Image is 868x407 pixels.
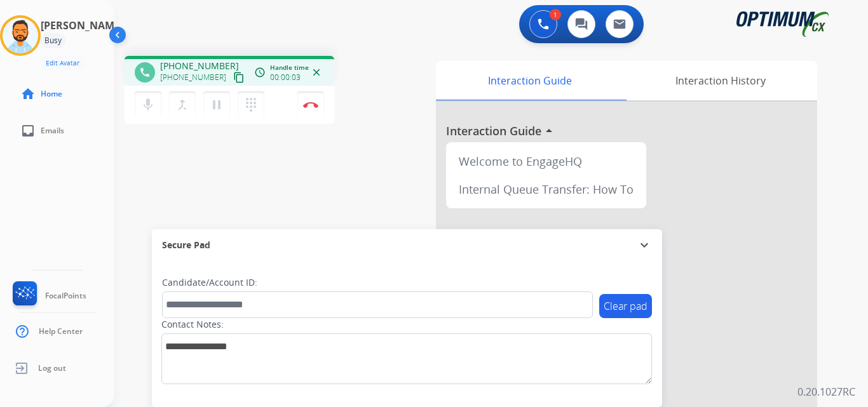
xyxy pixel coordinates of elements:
[162,239,210,251] span: Secure Pad
[451,147,641,175] div: Welcome to EngageHQ
[41,18,123,33] h3: [PERSON_NAME]
[160,72,226,83] span: [PHONE_NUMBER]
[270,72,301,83] span: 00:00:03
[38,363,66,373] span: Log out
[451,175,641,203] div: Internal Queue Transfer: How To
[550,9,561,20] div: 1
[270,63,309,72] span: Handle time
[41,89,62,99] span: Home
[139,67,151,78] mat-icon: phone
[623,61,817,100] div: Interaction History
[45,291,86,301] span: FocalPoints
[162,276,257,289] label: Candidate/Account ID:
[243,97,259,112] mat-icon: dialpad
[436,61,623,100] div: Interaction Guide
[20,86,36,102] mat-icon: home
[797,384,855,399] p: 0.20.1027RC
[10,281,86,310] a: FocalPoints
[637,237,652,253] mat-icon: expand_more
[41,56,85,70] button: Edit Avatar
[161,318,224,331] label: Contact Notes:
[209,97,224,112] mat-icon: pause
[20,123,36,138] mat-icon: inbox
[303,102,318,108] img: control
[233,72,245,83] mat-icon: content_copy
[311,67,322,78] mat-icon: close
[39,326,83,337] span: Help Center
[175,97,190,112] mat-icon: merge_type
[3,18,38,53] img: avatar
[41,126,64,136] span: Emails
[41,33,65,48] div: Busy
[599,294,652,318] button: Clear pad
[254,67,266,78] mat-icon: access_time
[160,60,239,72] span: [PHONE_NUMBER]
[140,97,156,112] mat-icon: mic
